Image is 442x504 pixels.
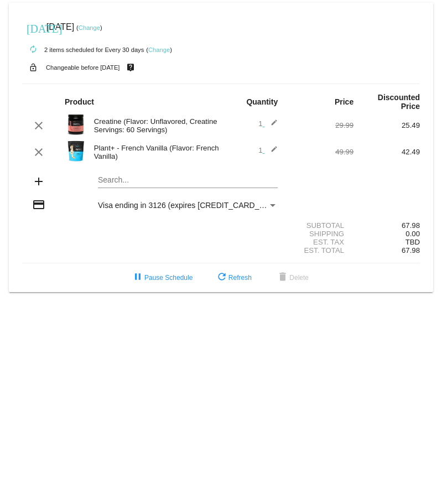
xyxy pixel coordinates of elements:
small: 2 items scheduled for Every 30 days [22,46,144,53]
mat-icon: refresh [215,271,228,284]
span: 67.98 [402,246,420,254]
mat-icon: edit [264,119,278,132]
strong: Product [65,97,94,106]
button: Delete [267,268,318,288]
strong: Price [335,97,353,106]
mat-icon: clear [32,119,45,132]
strong: Quantity [246,97,278,106]
a: Change [79,24,100,31]
div: Plant+ - French Vanilla (Flavor: French Vanilla) [89,144,221,160]
mat-icon: edit [264,146,278,159]
small: ( ) [76,24,102,31]
div: 67.98 [353,221,420,230]
strong: Discounted Price [378,93,420,111]
div: Subtotal [287,221,353,230]
span: 1 [258,146,278,154]
span: 0.00 [405,230,420,238]
mat-icon: clear [32,146,45,159]
div: Est. Total [287,246,353,254]
div: Shipping [287,230,353,238]
span: 1 [258,119,278,128]
mat-icon: credit_card [32,198,45,211]
mat-select: Payment Method [98,201,278,210]
img: Image-1-Carousel-Creatine-60S-1000x1000-Transp.png [65,113,87,136]
span: TBD [405,238,420,246]
mat-icon: pause [131,271,144,284]
mat-icon: autorenew [27,43,40,56]
input: Search... [98,176,278,185]
span: Pause Schedule [131,274,193,282]
span: Delete [276,274,309,282]
span: Refresh [215,274,252,282]
button: Pause Schedule [122,268,201,288]
span: Visa ending in 3126 (expires [CREDIT_CARD_DATA]) [98,201,283,210]
mat-icon: live_help [124,60,137,75]
mat-icon: lock_open [27,60,40,75]
small: Changeable before [DATE] [46,64,120,71]
div: Creatine (Flavor: Unflavored, Creatine Servings: 60 Servings) [89,117,221,134]
div: 49.99 [287,148,353,156]
mat-icon: [DATE] [27,21,40,34]
mat-icon: delete [276,271,289,284]
div: Est. Tax [287,238,353,246]
div: 25.49 [353,121,420,129]
div: 29.99 [287,121,353,129]
button: Refresh [206,268,261,288]
small: ( ) [146,46,172,53]
img: Image-1-Carousel-Plant-Vanilla-no-badge-Transp.png [65,140,87,162]
a: Change [148,46,170,53]
mat-icon: add [32,175,45,188]
div: 42.49 [353,148,420,156]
